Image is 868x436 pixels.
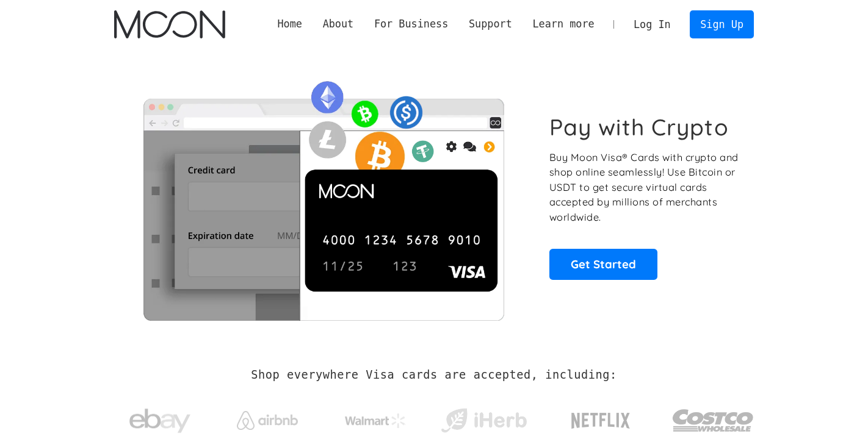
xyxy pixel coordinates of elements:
[364,16,458,32] div: For Business
[323,16,354,32] div: About
[313,16,364,32] div: About
[570,406,631,436] img: Netflix
[114,73,532,320] img: Moon Cards let you spend your crypto anywhere Visa is accepted.
[237,411,298,430] img: Airbnb
[549,150,740,225] p: Buy Moon Visa® Cards with crypto and shop online seamlessly! Use Bitcoin or USDT to get secure vi...
[523,16,605,32] div: Learn more
[690,10,753,38] a: Sign Up
[330,401,421,434] a: Walmart
[374,16,448,32] div: For Business
[222,399,313,436] a: Airbnb
[549,249,657,279] a: Get Started
[532,16,594,32] div: Learn more
[345,413,406,428] img: Walmart
[549,113,729,141] h1: Pay with Crypto
[251,368,617,382] h2: Shop everywhere Visa cards are accepted, including:
[114,10,225,38] a: home
[114,10,225,38] img: Moon Logo
[267,16,313,32] a: Home
[458,16,522,32] div: Support
[469,16,512,32] div: Support
[623,11,681,38] a: Log In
